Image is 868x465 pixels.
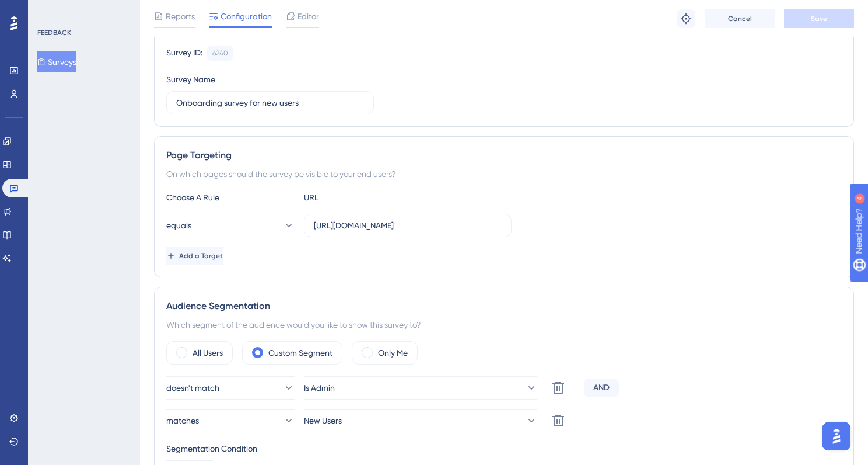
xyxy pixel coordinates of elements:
[378,346,408,360] label: Only Me
[166,247,223,265] button: Add a Target
[166,218,191,232] span: equals
[819,419,854,454] iframe: UserGuiding AI Assistant Launcher
[166,214,295,237] button: equals
[166,72,215,86] div: Survey Name
[166,148,842,162] div: Page Targeting
[297,9,319,23] span: Editor
[192,346,223,360] label: All Users
[268,346,332,360] label: Custom Segment
[166,190,295,204] div: Choose A Rule
[166,414,199,428] span: matches
[166,167,842,181] div: On which pages should the survey be visible to your end users?
[304,381,335,395] span: Is Admin
[37,28,71,37] div: FEEDBACK
[27,3,73,17] span: Need Help?
[212,48,228,58] div: 6240
[705,9,775,28] button: Cancel
[37,51,76,72] button: Surveys
[179,251,223,261] span: Add a Target
[166,442,842,456] div: Segmentation Condition
[81,6,85,15] div: 4
[166,381,219,395] span: doesn't match
[220,9,272,23] span: Configuration
[176,96,364,109] input: Type your Survey name
[728,14,752,23] span: Cancel
[166,9,195,23] span: Reports
[304,409,537,432] button: New Users
[166,318,842,332] div: Which segment of the audience would you like to show this survey to?
[166,46,202,61] div: Survey ID:
[304,414,342,428] span: New Users
[811,14,827,23] span: Save
[304,190,432,204] div: URL
[314,219,502,232] input: yourwebsite.com/path
[166,376,295,400] button: doesn't match
[304,376,537,400] button: Is Admin
[584,379,619,397] div: AND
[166,299,842,313] div: Audience Segmentation
[166,409,295,432] button: matches
[784,9,854,28] button: Save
